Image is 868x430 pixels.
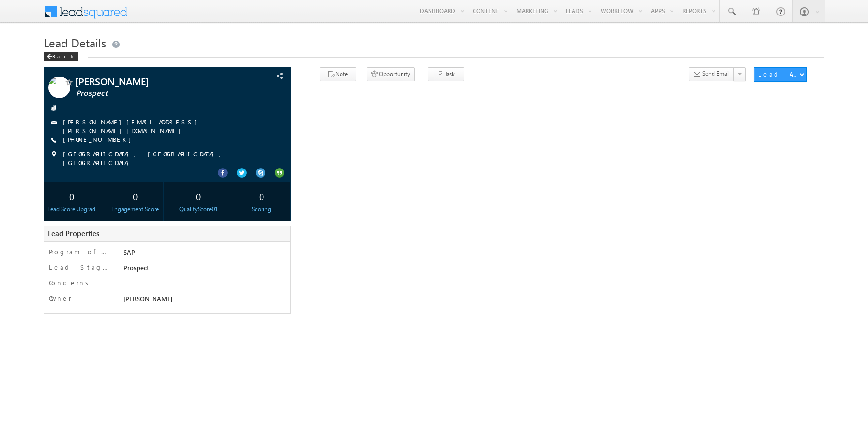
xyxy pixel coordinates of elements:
[44,51,83,60] a: Back
[48,229,99,238] span: Lead Properties
[76,89,231,98] span: Prospect
[49,263,108,272] label: Lead Stage
[124,294,172,303] span: [PERSON_NAME]
[49,247,108,256] label: Program of Interest
[109,187,161,205] div: 0
[63,118,202,135] a: [PERSON_NAME][EMAIL_ADDRESS][PERSON_NAME][DOMAIN_NAME]
[49,278,92,287] label: Concerns
[121,263,282,276] div: Prospect
[236,187,288,205] div: 0
[236,205,288,214] div: Scoring
[63,150,265,167] span: [GEOGRAPHIC_DATA], [GEOGRAPHIC_DATA], [GEOGRAPHIC_DATA]
[758,70,799,78] div: Lead Actions
[109,205,161,214] div: Engagement Score
[121,247,282,261] div: SAP
[320,67,356,81] button: Note
[44,52,78,61] div: Back
[689,67,734,81] button: Send Email
[46,187,98,205] div: 0
[367,67,415,81] button: Opportunity
[49,294,72,303] label: Owner
[46,205,98,214] div: Lead Score Upgrad
[63,135,136,145] span: [PHONE_NUMBER]
[44,35,106,50] span: Lead Details
[48,77,70,102] img: Profile photo
[75,77,230,86] span: [PERSON_NAME]
[702,69,730,78] span: Send Email
[428,67,464,81] button: Task
[172,205,224,214] div: QualityScore01
[172,187,224,205] div: 0
[754,67,807,82] button: Lead Actions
